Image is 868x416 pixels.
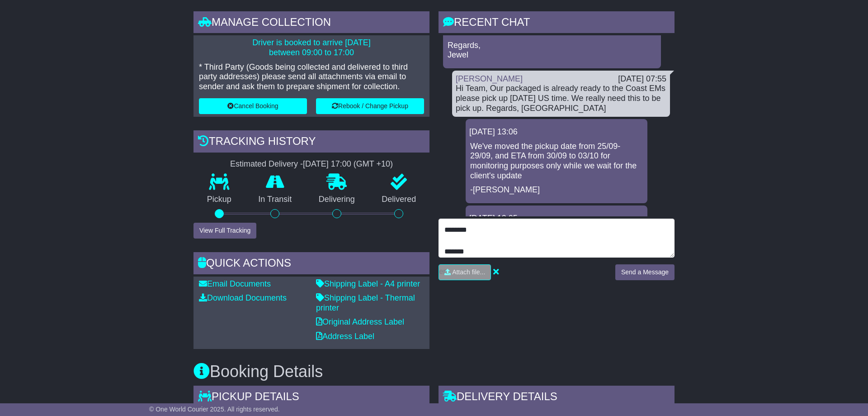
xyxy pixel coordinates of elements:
p: We've moved the pickup date from 25/09-29/09, and ETA from 30/09 to 03/10 for monitoring purposes... [470,142,643,181]
p: * Third Party (Goods being collected and delivered to third party addresses) please send all atta... [199,62,424,92]
button: Send a Message [615,264,675,280]
a: Shipping Label - A4 printer [316,279,420,288]
p: Pickup [193,195,245,205]
div: Tracking history [193,130,429,155]
div: Manage collection [193,11,429,36]
a: Download Documents [199,293,287,302]
span: © One World Courier 2025. All rights reserved. [149,406,280,413]
button: Cancel Booking [199,98,307,114]
p: Delivered [368,195,430,205]
div: Hi Team, Our packaged is already ready to the Coast EMs please pick up [DATE] US time. We really ... [456,84,666,113]
div: Delivery Details [439,386,675,410]
a: Email Documents [199,279,271,288]
p: Regards, Jewel [448,41,656,60]
a: Shipping Label - Thermal printer [316,293,415,312]
h3: Booking Details [193,363,675,381]
div: [DATE] 17:00 (GMT +10) [303,159,393,169]
a: [PERSON_NAME] [456,74,523,83]
p: -[PERSON_NAME] [470,185,643,195]
div: Pickup Details [193,386,429,410]
div: [DATE] 13:06 [469,127,644,137]
div: [DATE] 07:55 [618,74,666,84]
p: In Transit [245,195,306,205]
div: [DATE] 13:05 [469,214,644,224]
a: Original Address Label [316,317,404,326]
div: RECENT CHAT [439,11,675,36]
p: Driver is booked to arrive [DATE] between 09:00 to 17:00 [199,38,424,57]
div: Estimated Delivery - [193,159,429,169]
button: Rebook / Change Pickup [316,98,424,114]
p: Delivering [305,195,368,205]
button: View Full Tracking [193,223,256,239]
div: Quick Actions [193,252,429,277]
a: Address Label [316,332,374,341]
